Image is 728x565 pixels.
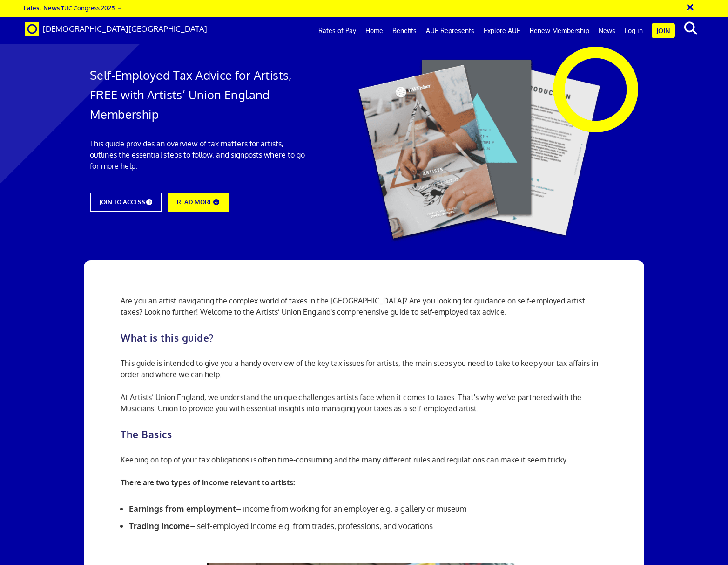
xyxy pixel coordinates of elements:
a: Renew Membership [525,19,594,42]
a: News [594,19,620,42]
p: This guide is intended to give you a handy overview of the key tax issues for artists, the main s... [121,358,607,380]
p: At Artists’ Union England, we understand the unique challenges artists face when it comes to taxe... [121,392,607,414]
b: Earnings from employment [129,503,236,514]
p: This guide provides an overview of tax matters for artists, outlines the essential steps to follo... [90,138,310,172]
a: Latest News:TUC Congress 2025 → [24,4,122,12]
p: Are you an artist navigating the complex world of taxes in the [GEOGRAPHIC_DATA]? Are you looking... [121,295,607,317]
strong: Latest News: [24,4,61,12]
a: Join [652,23,675,38]
a: Rates of Pay [314,19,361,42]
p: Keeping on top of your tax obligations is often time-consuming and the many different rules and r... [121,454,607,465]
h2: What is this guide? [121,332,607,343]
a: Home [361,19,388,42]
li: – self-employed income e.g. from trades, professions, and vocations [129,517,607,535]
a: Brand [DEMOGRAPHIC_DATA][GEOGRAPHIC_DATA] [18,17,214,41]
a: Benefits [388,19,421,42]
span: [DEMOGRAPHIC_DATA][GEOGRAPHIC_DATA] [43,24,207,34]
b: There are two types of income relevant to artists: [121,478,295,487]
b: Trading income [129,521,190,531]
a: JOIN TO ACCESS [90,193,162,212]
h2: The Basics [121,429,607,440]
a: AUE Represents [421,19,479,42]
h1: Self-Employed Tax Advice for Artists, FREE with Artists’ Union England Membership [90,65,310,124]
button: search [677,19,705,38]
a: READ MORE [168,193,229,212]
li: – income from working for an employer e.g. a gallery or museum [129,500,607,517]
a: Explore AUE [479,19,525,42]
a: Log in [620,19,647,42]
